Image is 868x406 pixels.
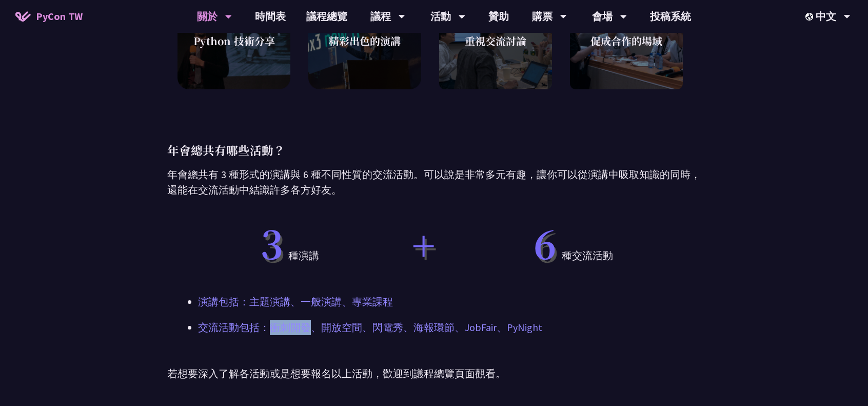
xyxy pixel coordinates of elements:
[198,320,670,335] p: 交流活動包括：衝刺開發、開放空間、閃電秀、海報環節、JobFair、PyNight
[805,13,816,21] img: Locale Icon
[412,224,435,263] span: +
[465,33,526,49] span: 重視交流討論
[255,223,319,263] span: 種演講
[36,9,83,24] span: PyCon TW
[167,366,701,381] p: 若想要深入了解各活動或是想要報名以上活動，歡迎到議程總覽頁面觀看。
[590,33,662,49] span: 促成合作的場域
[167,167,701,198] p: 年會總共有 3 種形式的演講與 6 種不同性質的交流活動。可以說是非常多元有趣，讓你可以從演講中吸取知識的同時，還能在交流活動中結識許多各方好友。
[198,294,670,310] p: 演講包括：主題演講、一般演講、專業課程
[534,215,557,270] span: 6
[261,215,283,270] span: 3
[167,141,701,159] p: 年會總共有哪些活動？
[5,4,93,29] a: PyCon TW
[528,223,613,263] span: 種交流活動
[329,33,401,49] span: 精彩出色的演講
[193,33,275,49] span: Python 技術分享
[15,11,31,22] img: Home icon of PyCon TW 2025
